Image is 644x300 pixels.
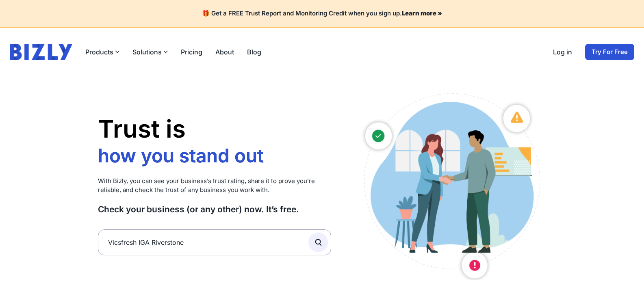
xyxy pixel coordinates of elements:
[181,47,202,57] a: Pricing
[98,204,332,215] h3: Check your business (or any other) now. It’s free.
[85,47,119,57] button: Products
[98,114,186,143] span: Trust is
[98,144,268,168] li: how you stand out
[10,10,634,17] h4: 🎁 Get a FREE Trust Report and Monitoring Credit when you sign up.
[585,44,634,60] a: Try For Free
[247,47,261,57] a: Blog
[132,47,168,57] button: Solutions
[553,47,572,57] a: Log in
[356,89,546,280] img: Australian small business owners illustration
[402,9,442,17] a: Learn more »
[98,229,332,255] input: Search by Name, ABN or ACN
[98,177,332,195] p: With Bizly, you can see your business’s trust rating, share it to prove you’re reliable, and chec...
[215,47,234,57] a: About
